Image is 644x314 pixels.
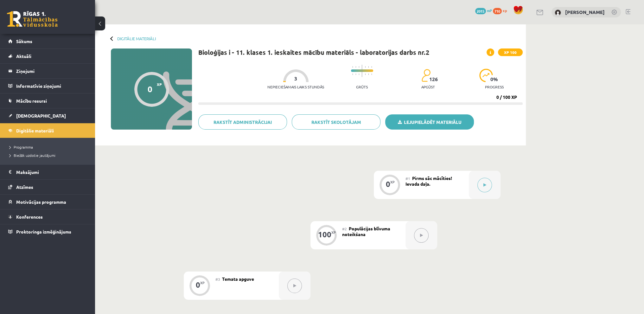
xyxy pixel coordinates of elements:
span: #1 [405,176,410,181]
p: apgūst [421,85,435,89]
a: Atzīmes [8,180,87,194]
img: icon-short-line-57e1e144782c952c97e751825c79c345078a6d821885a25fce030b3d8c18986b.svg [352,66,353,68]
a: Informatīvie ziņojumi [8,79,87,93]
span: Mācību resursi [16,98,47,104]
img: icon-short-line-57e1e144782c952c97e751825c79c345078a6d821885a25fce030b3d8c18986b.svg [368,66,369,68]
a: [DEMOGRAPHIC_DATA] [8,108,87,123]
span: 710 [493,8,502,14]
a: Aktuāli [8,49,87,63]
div: 0 [196,282,200,288]
div: XP [390,180,395,184]
span: Proktoringa izmēģinājums [16,229,71,234]
a: Lejupielādēt materiālu [385,114,474,130]
h1: Bioloģijas i - 11. klases 1. ieskaites mācību materiāls - laboratorijas darbs nr.2 [198,48,429,56]
a: Programma [10,144,89,150]
p: Grūts [356,85,368,89]
img: icon-short-line-57e1e144782c952c97e751825c79c345078a6d821885a25fce030b3d8c18986b.svg [359,66,359,68]
a: Rakstīt administrācijai [198,114,287,130]
legend: Maksājumi [16,165,87,179]
span: xp [503,8,507,13]
a: Sākums [8,34,87,48]
a: Digitālie materiāli [117,36,156,41]
a: Rakstīt skolotājam [292,114,380,130]
a: Biežāk uzdotie jautājumi [10,152,89,158]
img: Viktorija Bērziņa [555,10,561,16]
span: Konferences [16,214,43,220]
a: Proktoringa izmēģinājums [8,224,87,239]
span: 126 [429,76,438,82]
img: icon-long-line-d9ea69661e0d244f92f715978eff75569469978d946b2353a9bb055b3ed8787d.svg [362,65,362,77]
span: Pirms sāc mācīties! Ievada daļa. [405,175,452,187]
a: Digitālie materiāli [8,123,87,138]
a: Konferences [8,209,87,224]
img: students-c634bb4e5e11cddfef0936a35e636f08e4e9abd3cc4e673bd6f9a4125e45ecb1.svg [421,69,430,82]
img: icon-short-line-57e1e144782c952c97e751825c79c345078a6d821885a25fce030b3d8c18986b.svg [365,74,366,75]
span: 2015 [475,8,486,14]
span: mP [487,8,492,13]
span: 0 % [490,76,498,82]
a: Ziņojumi [8,64,87,78]
a: Rīgas 1. Tālmācības vidusskola [7,11,58,27]
a: Mācību resursi [8,93,87,108]
span: Atzīmes [16,184,33,190]
span: Aktuāli [16,53,31,59]
a: Maksājumi [8,165,87,179]
p: progress [485,85,504,89]
legend: Informatīvie ziņojumi [16,79,87,93]
div: XP [200,281,205,285]
img: icon-short-line-57e1e144782c952c97e751825c79c345078a6d821885a25fce030b3d8c18986b.svg [371,66,372,68]
div: XP [331,231,336,234]
span: Programma [10,144,33,150]
span: #2 [342,226,347,231]
a: 710 xp [493,8,510,13]
img: icon-short-line-57e1e144782c952c97e751825c79c345078a6d821885a25fce030b3d8c18986b.svg [352,74,353,75]
a: Motivācijas programma [8,195,87,209]
span: 3 [294,76,297,81]
span: Temata apguve [222,276,254,282]
span: Sākums [16,38,32,44]
span: Biežāk uzdotie jautājumi [10,153,55,158]
img: icon-short-line-57e1e144782c952c97e751825c79c345078a6d821885a25fce030b3d8c18986b.svg [355,74,356,75]
span: [DEMOGRAPHIC_DATA] [16,113,66,119]
span: Populācijas blīvuma noteikšana [342,226,390,237]
span: #3 [215,277,220,282]
span: XP 100 [498,48,523,56]
p: Nepieciešamais laiks stundās [267,85,324,89]
legend: Ziņojumi [16,64,87,78]
img: icon-progress-161ccf0a02000e728c5f80fcf4c31c7af3da0e1684b2b1d7c360e028c24a22f1.svg [479,69,493,82]
div: 0 [148,84,152,94]
img: icon-short-line-57e1e144782c952c97e751825c79c345078a6d821885a25fce030b3d8c18986b.svg [371,74,372,75]
a: 2015 mP [475,8,492,13]
a: [PERSON_NAME] [565,9,605,15]
div: 0 [386,181,390,187]
img: icon-short-line-57e1e144782c952c97e751825c79c345078a6d821885a25fce030b3d8c18986b.svg [368,74,369,75]
img: icon-short-line-57e1e144782c952c97e751825c79c345078a6d821885a25fce030b3d8c18986b.svg [359,74,359,75]
div: 100 [318,232,331,237]
span: XP [157,82,162,87]
span: Motivācijas programma [16,199,66,205]
span: Digitālie materiāli [16,128,54,133]
img: icon-short-line-57e1e144782c952c97e751825c79c345078a6d821885a25fce030b3d8c18986b.svg [365,66,366,68]
img: icon-short-line-57e1e144782c952c97e751825c79c345078a6d821885a25fce030b3d8c18986b.svg [355,66,356,68]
